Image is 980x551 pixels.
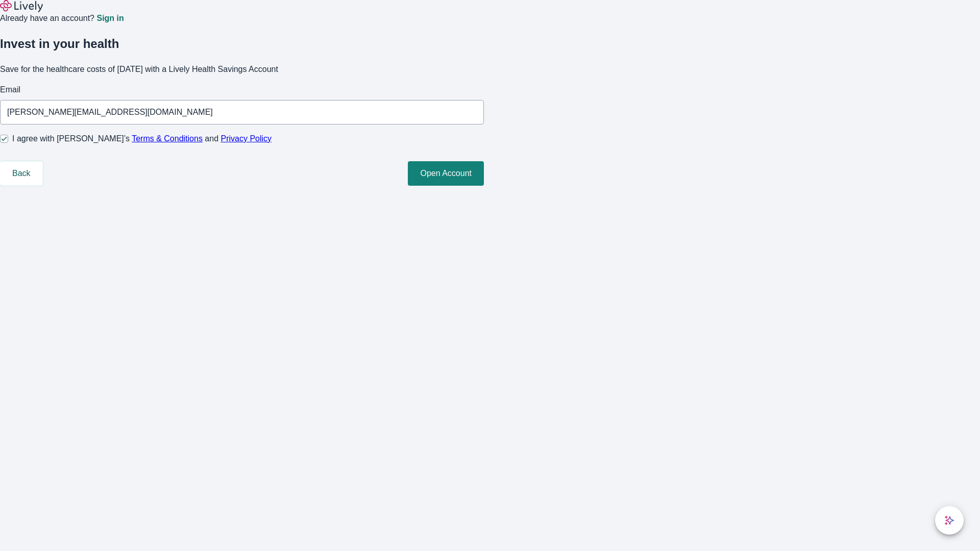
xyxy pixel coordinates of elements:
a: Sign in [96,14,124,22]
span: I agree with [PERSON_NAME]’s and [12,133,272,145]
a: Privacy Policy [221,134,272,143]
button: Open Account [408,161,484,186]
a: Terms & Conditions [132,134,203,143]
button: chat [935,506,964,535]
svg: Lively AI Assistant [944,515,954,525]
